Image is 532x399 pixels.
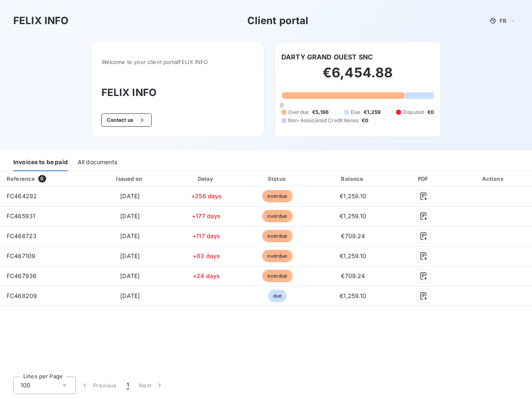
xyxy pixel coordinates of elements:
span: €0 [427,108,434,116]
div: Actions [456,175,530,183]
span: €1,259.10 [340,292,366,299]
span: 6 [38,175,46,182]
button: Contact us [101,113,152,127]
span: €1,259.10 [340,212,366,219]
span: FC468209 [7,292,37,299]
span: FC465931 [7,212,35,219]
span: FC464292 [7,192,37,199]
span: €1,259 [364,108,381,116]
h3: FELIX INFO [101,85,254,100]
span: [DATE] [120,272,140,279]
div: Status [243,175,312,183]
span: €709.24 [341,232,365,239]
span: +117 days [192,232,220,239]
span: +256 days [191,192,222,199]
div: Invoices to be paid [13,154,68,171]
div: Issued on [90,175,170,183]
span: €0 [362,117,368,124]
div: Delay [173,175,239,183]
span: overdue [262,190,292,202]
h2: €6,454.88 [281,64,434,89]
span: [DATE] [120,252,140,259]
span: [DATE] [120,212,140,219]
h3: Client portal [247,13,309,28]
span: €5,196 [312,108,329,116]
button: 1 [122,377,134,394]
h6: DARTY GRAND OUEST SNC [281,52,373,62]
span: FR [500,17,506,24]
span: Non-Associated Credit Notes [288,117,358,124]
span: due [268,290,287,302]
div: PDF [394,175,453,183]
span: €1,259.10 [340,252,366,259]
span: FC466723 [7,232,37,239]
span: 100 [20,381,30,389]
span: Overdue [288,108,309,116]
span: [DATE] [120,192,140,199]
div: Balance [315,175,391,183]
span: FC467109 [7,252,35,259]
span: overdue [262,250,292,262]
span: Due [351,108,360,116]
span: 0 [280,102,283,108]
span: [DATE] [120,292,140,299]
span: overdue [262,230,292,242]
button: Previous [76,377,122,394]
span: +83 days [193,252,220,259]
button: Next [134,377,169,394]
span: [DATE] [120,232,140,239]
div: All documents [78,154,117,171]
span: Welcome to your client portal FELIX INFO [101,59,254,65]
span: FC467936 [7,272,37,279]
span: overdue [262,210,292,222]
div: Reference [7,175,35,182]
span: 1 [127,381,129,389]
span: +177 days [192,212,221,219]
span: €1,259.10 [340,192,366,199]
span: overdue [262,270,292,282]
span: +24 days [193,272,220,279]
h3: FELIX INFO [13,13,69,28]
span: Disputed [403,108,424,116]
span: €709.24 [341,272,365,279]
